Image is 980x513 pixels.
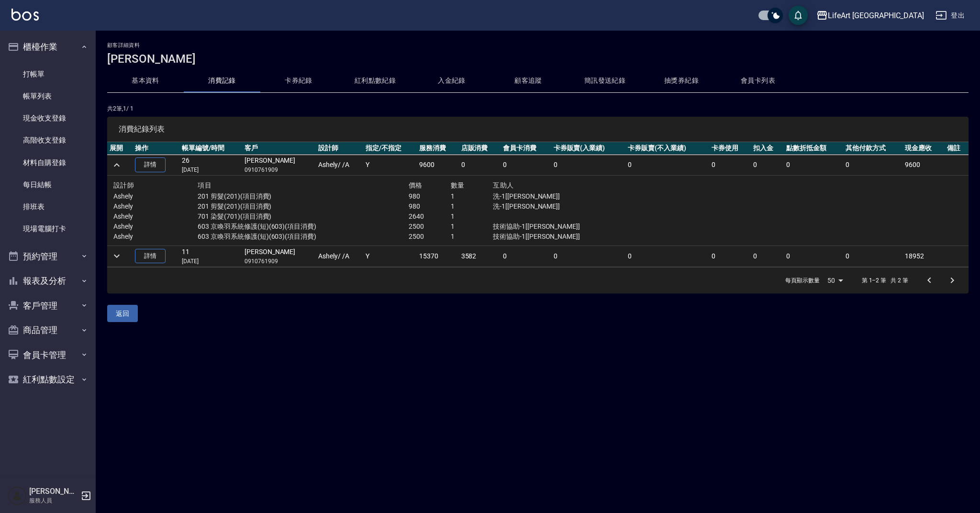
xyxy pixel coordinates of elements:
p: Ashely [113,212,198,222]
td: Ashely / /A [316,155,363,176]
p: 技術協助-1[[PERSON_NAME]] [493,222,619,232]
p: 0910761909 [245,166,313,174]
p: Ashely [113,191,198,201]
a: 材料自購登錄 [4,152,92,174]
th: 會員卡消費 [501,142,551,155]
td: 0 [751,245,784,267]
td: 0 [501,155,551,176]
button: 消費記錄 [184,69,260,92]
h2: 顧客詳細資料 [107,42,969,48]
p: 0910761909 [245,257,313,266]
th: 帳單編號/時間 [179,142,242,155]
td: 0 [501,245,551,267]
span: 項目 [198,181,212,189]
p: 洗-1[[PERSON_NAME]] [493,191,619,201]
a: 詳情 [135,157,166,172]
td: 3582 [459,245,501,267]
span: 價格 [409,181,423,189]
a: 現場電腦打卡 [4,218,92,240]
p: 1 [451,191,493,201]
td: 0 [784,155,843,176]
span: 設計師 [113,181,134,189]
p: Ashely [113,222,198,232]
th: 店販消費 [459,142,501,155]
td: 0 [551,245,626,267]
a: 詳情 [135,249,166,264]
p: 2500 [409,222,451,232]
th: 備註 [945,142,969,155]
th: 其他付款方式 [843,142,902,155]
p: 洗-1[[PERSON_NAME]] [493,201,619,212]
td: 26 [179,155,242,176]
button: 紅利點數設定 [4,367,92,392]
p: 每頁顯示數量 [785,276,820,285]
img: Logo [11,9,39,21]
button: 報表及分析 [4,268,92,293]
td: [PERSON_NAME] [242,245,316,267]
p: 技術協助-1[[PERSON_NAME]] [493,232,619,242]
p: 980 [409,191,451,201]
td: 0 [625,245,709,267]
td: 0 [625,155,709,176]
p: 服務人員 [29,496,78,505]
button: 簡訊發送紀錄 [567,69,643,92]
button: LifeArt [GEOGRAPHIC_DATA] [813,6,928,25]
p: 201 剪髮(201)(項目消費) [198,191,409,201]
p: 2640 [409,212,451,222]
a: 現金收支登錄 [4,107,92,129]
p: [DATE] [182,257,240,266]
button: 卡券紀錄 [260,69,337,92]
button: 商品管理 [4,318,92,343]
th: 扣入金 [751,142,784,155]
button: 顧客追蹤 [490,69,567,92]
td: 0 [551,155,626,176]
span: 數量 [451,181,465,189]
p: Ashely [113,201,198,212]
button: 返回 [107,305,138,323]
button: expand row [110,158,124,172]
th: 操作 [133,142,179,155]
td: 11 [179,245,242,267]
div: LifeArt [GEOGRAPHIC_DATA] [828,10,924,22]
p: 1 [451,232,493,242]
td: Y [363,245,417,267]
a: 高階收支登錄 [4,129,92,151]
p: 201 剪髮(201)(項目消費) [198,201,409,212]
td: 0 [709,245,751,267]
button: 紅利點數紀錄 [337,69,413,92]
td: 0 [784,245,843,267]
th: 服務消費 [417,142,458,155]
th: 展開 [107,142,133,155]
p: 701 染髮(701)(項目消費) [198,212,409,222]
button: save [789,6,808,25]
th: 卡券使用 [709,142,751,155]
a: 排班表 [4,196,92,218]
button: 會員卡管理 [4,343,92,368]
img: Person [8,486,27,505]
td: Ashely / /A [316,245,363,267]
td: [PERSON_NAME] [242,155,316,176]
td: 0 [843,155,902,176]
th: 卡券販賣(不入業績) [625,142,709,155]
td: 15370 [417,245,458,267]
button: 會員卡列表 [720,69,796,92]
td: 0 [843,245,902,267]
button: 客戶管理 [4,293,92,318]
button: 基本資料 [107,69,184,92]
button: 抽獎券紀錄 [643,69,720,92]
button: 入金紀錄 [413,69,490,92]
p: Ashely [113,232,198,242]
p: 1 [451,212,493,222]
th: 現金應收 [902,142,944,155]
div: 50 [824,268,846,293]
p: 1 [451,222,493,232]
p: 603 京喚羽系統修護(短)(603)(項目消費) [198,222,409,232]
th: 指定/不指定 [363,142,417,155]
p: 共 2 筆, 1 / 1 [107,104,969,113]
td: 9600 [417,155,458,176]
td: Y [363,155,417,176]
p: [DATE] [182,166,240,174]
td: 0 [709,155,751,176]
th: 設計師 [316,142,363,155]
h3: [PERSON_NAME] [107,52,969,66]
